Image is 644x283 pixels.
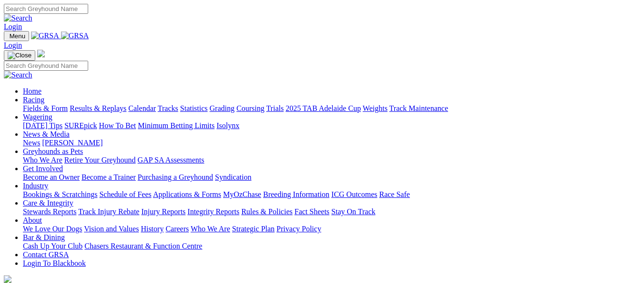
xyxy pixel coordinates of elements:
[23,250,69,259] a: Contact GRSA
[23,190,640,199] div: Industry
[10,33,25,40] span: Menu
[4,50,35,61] button: Toggle navigation
[158,104,178,112] a: Tracks
[61,32,89,40] img: GRSA
[23,130,70,138] a: News & Media
[379,190,409,198] a: Race Safe
[23,225,640,233] div: About
[138,121,215,130] a: Minimum Betting Limits
[84,242,202,250] a: Chasers Restaurant & Function Centre
[99,121,136,130] a: How To Bet
[141,225,164,233] a: History
[31,32,59,40] img: GRSA
[363,104,388,112] a: Weights
[141,207,185,216] a: Injury Reports
[42,139,102,147] a: [PERSON_NAME]
[216,121,239,130] a: Isolynx
[8,52,31,59] img: Close
[276,225,321,233] a: Privacy Policy
[232,225,275,233] a: Strategic Plan
[223,190,261,198] a: MyOzChase
[23,233,65,241] a: Bar & Dining
[187,207,239,216] a: Integrity Reports
[23,121,62,130] a: [DATE] Tips
[23,139,40,147] a: News
[4,4,88,14] input: Search
[99,190,151,198] a: Schedule of Fees
[4,22,22,31] a: Login
[23,87,41,95] a: Home
[64,121,97,130] a: SUREpick
[23,104,640,113] div: Racing
[23,156,62,164] a: Who We Are
[191,225,230,233] a: Who We Are
[23,199,73,207] a: Care & Integrity
[241,207,293,216] a: Rules & Policies
[153,190,221,198] a: Applications & Forms
[331,190,377,198] a: ICG Outcomes
[23,182,48,190] a: Industry
[23,173,80,181] a: Become an Owner
[4,14,32,22] img: Search
[4,61,88,71] input: Search
[23,139,640,147] div: News & Media
[286,104,361,112] a: 2025 TAB Adelaide Cup
[295,207,329,216] a: Fact Sheets
[23,242,640,250] div: Bar & Dining
[4,31,29,41] button: Toggle navigation
[23,96,44,104] a: Racing
[138,156,204,164] a: GAP SA Assessments
[236,104,265,112] a: Coursing
[266,104,284,112] a: Trials
[70,104,126,112] a: Results & Replays
[23,147,83,155] a: Greyhounds as Pets
[215,173,251,181] a: Syndication
[23,173,640,182] div: Get Involved
[23,156,640,164] div: Greyhounds as Pets
[23,104,68,112] a: Fields & Form
[4,71,32,79] img: Search
[210,104,235,112] a: Grading
[4,275,11,283] img: logo-grsa-white.png
[180,104,208,112] a: Statistics
[23,121,640,130] div: Wagering
[23,225,82,233] a: We Love Our Dogs
[64,156,136,164] a: Retire Your Greyhound
[84,225,139,233] a: Vision and Values
[165,225,189,233] a: Careers
[23,216,42,224] a: About
[128,104,156,112] a: Calendar
[23,242,82,250] a: Cash Up Your Club
[263,190,329,198] a: Breeding Information
[23,259,86,267] a: Login To Blackbook
[23,207,76,216] a: Stewards Reports
[23,207,640,216] div: Care & Integrity
[37,50,45,57] img: logo-grsa-white.png
[389,104,448,112] a: Track Maintenance
[4,41,22,49] a: Login
[331,207,375,216] a: Stay On Track
[78,207,139,216] a: Track Injury Rebate
[23,113,52,121] a: Wagering
[82,173,136,181] a: Become a Trainer
[23,190,97,198] a: Bookings & Scratchings
[23,164,63,173] a: Get Involved
[138,173,213,181] a: Purchasing a Greyhound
